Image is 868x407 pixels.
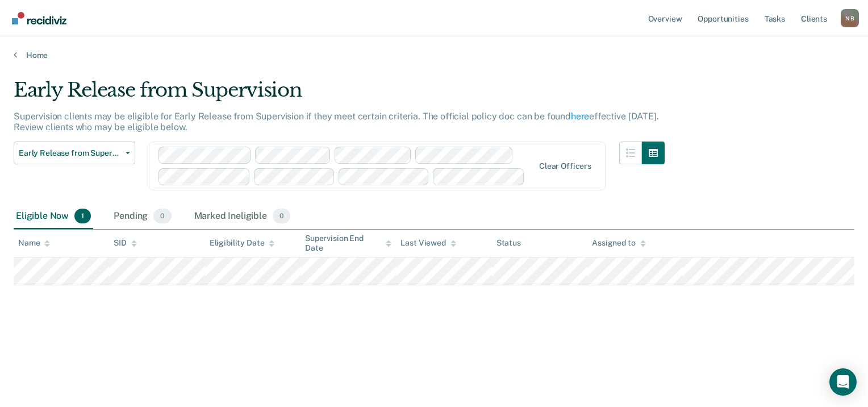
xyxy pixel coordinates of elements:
[14,50,854,60] a: Home
[14,142,135,164] button: Early Release from Supervision
[496,238,521,248] div: Status
[571,111,589,122] a: here
[14,78,665,111] div: Early Release from Supervision
[841,9,859,27] button: Profile dropdown button
[14,111,659,132] p: Supervision clients may be eligible for Early Release from Supervision if they meet certain crite...
[14,204,93,229] div: Eligible Now1
[18,238,50,248] div: Name
[305,234,391,253] div: Supervision End Date
[192,204,293,229] div: Marked Ineligible0
[210,238,275,248] div: Eligibility Date
[273,209,290,223] span: 0
[114,238,137,248] div: SID
[592,238,645,248] div: Assigned to
[74,209,91,223] span: 1
[19,148,121,158] span: Early Release from Supervision
[400,238,456,248] div: Last Viewed
[841,9,859,27] div: N B
[12,12,66,24] img: Recidiviz
[829,368,857,396] div: Open Intercom Messenger
[153,209,171,223] span: 0
[539,161,591,171] div: Clear officers
[111,204,173,229] div: Pending0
